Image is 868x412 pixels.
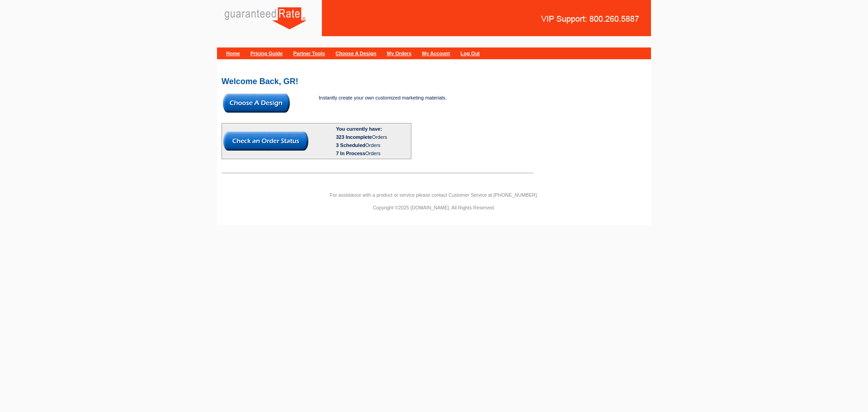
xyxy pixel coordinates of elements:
[226,51,240,56] a: Home
[217,191,651,199] p: For assistance with a product or service please contact Customer Service at [PHONE_NUMBER].
[387,51,411,56] a: My Orders
[336,134,372,140] span: 323 Incomplete
[222,77,646,85] h2: Welcome Back, GR!
[336,142,365,148] span: 3 Scheduled
[223,94,290,113] img: button-choose-design.gif
[293,51,325,56] a: Partner Tools
[336,151,365,156] span: 7 In Process
[250,51,283,56] a: Pricing Guide
[335,51,376,56] a: Choose A Design
[217,204,651,212] p: Copyright ©2025 [DOMAIN_NAME]. All Rights Reserved.
[336,126,382,132] b: You currently have:
[461,51,480,56] a: Log Out
[422,51,450,56] a: My Account
[223,132,308,151] img: button-check-order-status.gif
[336,133,410,157] div: Orders Orders Orders
[319,95,447,100] span: Instantly create your own customized marketing materials.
